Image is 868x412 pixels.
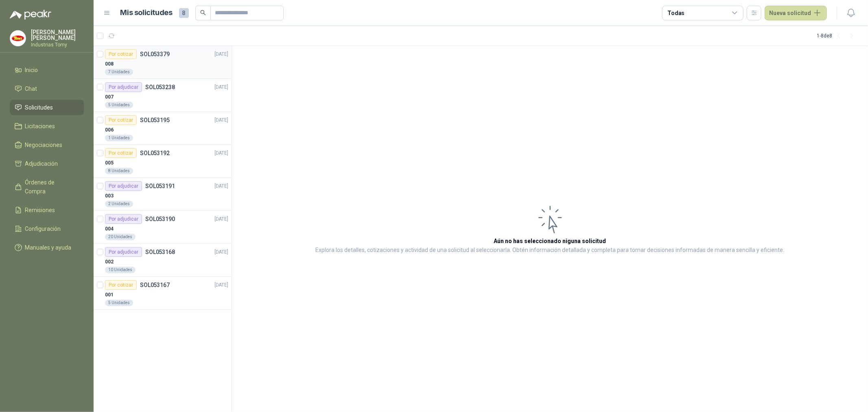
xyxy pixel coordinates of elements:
[105,60,114,68] p: 008
[120,7,173,19] h1: Mis solicitudes
[105,234,136,240] div: 20 Unidades
[105,247,142,257] div: Por adjudicar
[765,6,827,20] button: Nueva solicitud
[140,51,170,57] p: SOL053379
[25,243,72,252] span: Manuales y ayuda
[10,202,84,218] a: Remisiones
[105,280,137,290] div: Por cotizar
[31,29,84,41] p: [PERSON_NAME] [PERSON_NAME]
[10,221,84,237] a: Configuración
[25,140,63,149] span: Negociaciones
[145,84,175,90] p: SOL053238
[105,225,114,233] p: 004
[105,267,136,273] div: 10 Unidades
[105,49,137,59] div: Por cotizar
[10,62,84,78] a: Inicio
[10,100,84,115] a: Solicitudes
[25,178,76,196] span: Órdenes de Compra
[105,300,133,306] div: 5 Unidades
[25,84,37,93] span: Chat
[214,50,228,58] p: [DATE]
[94,244,232,277] a: Por adjudicarSOL053168[DATE] 00210 Unidades
[494,237,606,245] h3: Aún no has seleccionado niguna solicitud
[817,29,858,42] div: 1 - 8 de 8
[25,206,55,215] span: Remisiones
[105,82,142,92] div: Por adjudicar
[94,112,232,145] a: Por cotizarSOL053195[DATE] 0061 Unidades
[214,182,228,190] p: [DATE]
[105,159,114,167] p: 005
[145,216,175,222] p: SOL053190
[10,175,84,199] a: Órdenes de Compra
[105,214,142,224] div: Por adjudicar
[25,159,58,168] span: Adjudicación
[94,211,232,244] a: Por adjudicarSOL053190[DATE] 00420 Unidades
[94,145,232,178] a: Por cotizarSOL053192[DATE] 0058 Unidades
[25,66,38,75] span: Inicio
[214,248,228,256] p: [DATE]
[214,281,228,289] p: [DATE]
[105,135,133,141] div: 1 Unidades
[105,69,133,75] div: 7 Unidades
[25,122,55,131] span: Licitaciones
[214,215,228,223] p: [DATE]
[105,115,137,125] div: Por cotizar
[179,8,189,18] span: 8
[105,168,133,174] div: 8 Unidades
[105,181,142,191] div: Por adjudicar
[140,150,170,156] p: SOL053192
[10,156,84,171] a: Adjudicación
[10,31,26,46] img: Company Logo
[25,103,53,112] span: Solicitudes
[94,46,232,79] a: Por cotizarSOL053379[DATE] 0087 Unidades
[10,137,84,153] a: Negociaciones
[214,83,228,91] p: [DATE]
[105,258,114,266] p: 002
[200,10,206,15] span: search
[10,118,84,134] a: Licitaciones
[105,192,114,200] p: 003
[316,245,785,255] p: Explora los detalles, cotizaciones y actividad de una solicitud al seleccionarla. Obtén informaci...
[105,102,133,108] div: 5 Unidades
[105,201,133,207] div: 2 Unidades
[31,42,84,47] p: Industrias Tomy
[145,249,175,255] p: SOL053168
[140,282,170,288] p: SOL053167
[94,277,232,310] a: Por cotizarSOL053167[DATE] 0015 Unidades
[140,117,170,123] p: SOL053195
[214,149,228,157] p: [DATE]
[25,224,61,233] span: Configuración
[10,240,84,255] a: Manuales y ayuda
[145,183,175,189] p: SOL053191
[214,116,228,124] p: [DATE]
[105,126,114,134] p: 006
[105,93,114,101] p: 007
[94,79,232,112] a: Por adjudicarSOL053238[DATE] 0075 Unidades
[10,10,51,20] img: Logo peakr
[105,291,114,299] p: 001
[667,9,684,18] div: Todas
[10,81,84,96] a: Chat
[94,178,232,211] a: Por adjudicarSOL053191[DATE] 0032 Unidades
[105,148,137,158] div: Por cotizar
